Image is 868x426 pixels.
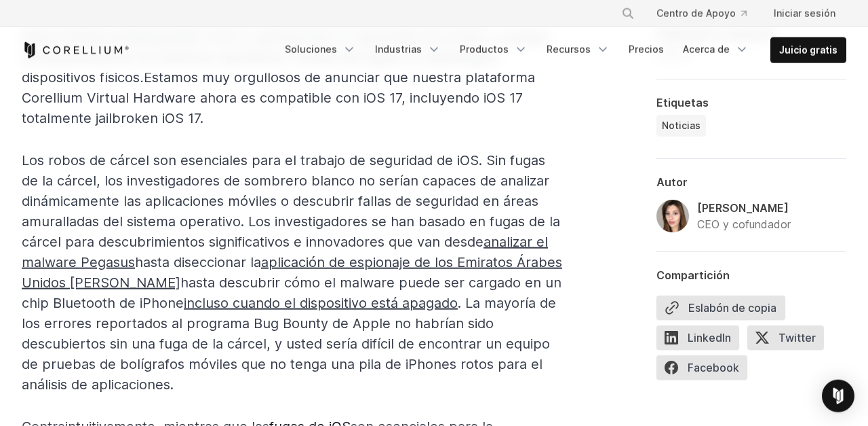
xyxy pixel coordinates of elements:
[656,355,755,385] a: Facebook
[452,37,536,62] a: Productos
[656,296,785,320] button: Eslabón de copia
[747,325,824,350] span: Twitter
[822,380,854,412] div: Abre Intercom Messenger
[656,268,846,282] div: Compartición
[22,254,562,291] a: aplicación de espionaje de los Emiratos Árabes Unidos [PERSON_NAME]
[697,216,791,232] div: CEO y cofundador
[277,37,364,62] a: Soluciones
[140,69,144,86] em: .
[646,1,757,26] a: Centro de Apoyo
[656,115,706,137] a: Noticias
[277,37,846,63] div: Menú de navegación
[763,1,846,26] a: Iniciar sesión
[675,37,757,62] a: Acerca de
[605,1,846,26] div: Menú de navegación
[771,38,846,63] a: Juicio gratis
[656,175,846,189] div: Autor
[656,96,846,109] div: Etiquetas
[662,119,701,132] span: Noticias
[616,1,640,26] button: Búsqueda
[184,295,458,311] a: incluso cuando el dispositivo está apagado
[656,355,747,380] span: Facebook
[747,325,832,355] a: Twitter
[697,200,791,216] div: [PERSON_NAME]
[620,37,672,62] a: Precios
[656,325,739,350] span: LinkedIn
[22,152,562,393] span: Los robos de cárcel son esenciales para el trabajo de seguridad de iOS. Sin fugas de la cárcel, l...
[367,37,449,62] a: Industrias
[656,200,689,232] img: Amanda Gorton
[656,325,747,355] a: LinkedIn
[22,42,130,58] a: Corellium Home
[538,37,618,62] a: Recursos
